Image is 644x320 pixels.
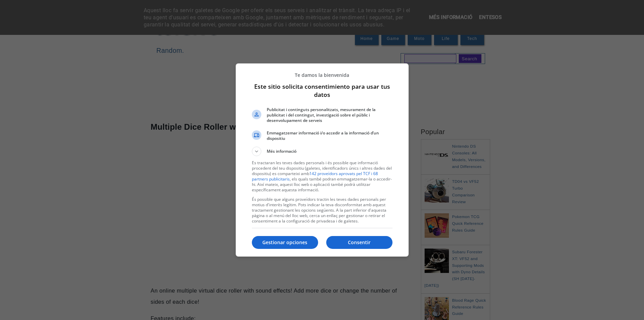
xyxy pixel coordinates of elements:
[326,239,392,246] p: Consentir
[267,107,392,123] span: Publicitat i continguts personalitzats, mesurament de la publicitat i del contingut, investigació...
[267,148,296,156] span: Més informació
[267,130,392,141] span: Emmagatzemar informació i/o accedir a la informació d’un dispositiu
[252,171,378,182] a: 142 proveïdors aprovats pel TCF i 68 partners publicitaris
[252,160,392,193] p: Es tractaran les teves dades personals i és possible que informació procedent del teu dispositiu ...
[252,236,318,249] button: Gestionar opciones
[236,63,409,257] div: Este sitio solicita consentimiento para usar tus datos
[252,82,392,99] h1: Este sitio solicita consentimiento para usar tus datos
[252,197,392,224] p: És possible que alguns proveïdors tractin les teves dades personals per motius d'interès legítim....
[252,72,392,78] p: Te damos la bienvenida
[252,147,392,156] button: Més informació
[326,236,392,249] button: Consentir
[252,239,318,246] p: Gestionar opciones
